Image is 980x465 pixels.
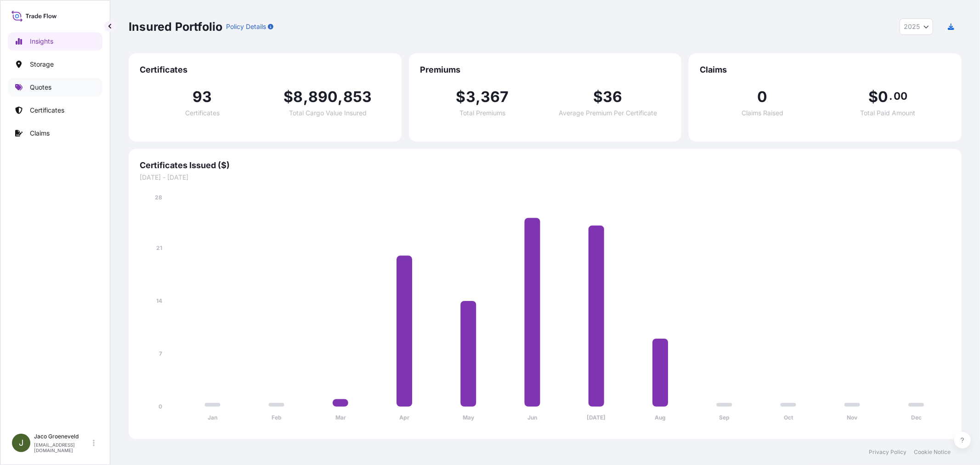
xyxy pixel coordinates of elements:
a: Privacy Policy [869,448,906,456]
tspan: 14 [156,297,162,304]
span: Total Premiums [459,110,505,116]
span: $ [868,90,878,104]
span: , [303,90,308,104]
tspan: Dec [911,414,922,421]
tspan: 21 [156,244,162,251]
a: Storage [8,55,102,74]
tspan: 28 [155,194,162,201]
span: 3 [466,90,476,104]
span: Total Cargo Value Insured [289,110,367,116]
a: Quotes [8,78,102,96]
span: [DATE] - [DATE] [140,173,951,182]
span: 367 [481,90,509,104]
tspan: Apr [399,414,409,421]
p: Storage [30,60,54,69]
span: . [889,92,893,100]
span: 0 [878,90,888,104]
p: Certificates [30,106,64,115]
a: Insights [8,32,102,51]
span: 36 [603,90,622,104]
p: Quotes [30,83,51,92]
span: , [476,90,481,104]
span: 00 [894,92,907,100]
tspan: Oct [784,414,793,421]
p: Jaco Groeneveld [34,433,91,440]
tspan: Jan [208,414,217,421]
span: Average Premium Per Certificate [559,110,657,116]
span: , [338,90,343,104]
span: Claims Raised [742,110,783,116]
tspan: 0 [159,403,162,410]
tspan: [DATE] [587,414,606,421]
a: Certificates [8,101,102,119]
p: [EMAIL_ADDRESS][DOMAIN_NAME] [34,442,91,453]
p: Policy Details [226,22,266,31]
tspan: Jun [527,414,537,421]
p: Claims [30,129,50,138]
span: 853 [343,90,372,104]
span: 0 [758,90,768,104]
span: Total Paid Amount [861,110,916,116]
tspan: 7 [159,350,162,357]
tspan: Mar [335,414,346,421]
span: Certificates [140,64,391,75]
span: Certificates Issued ($) [140,160,951,171]
span: 890 [308,90,338,104]
a: Claims [8,124,102,142]
button: Year Selector [900,18,933,35]
p: Insured Portfolio [129,19,222,34]
tspan: Aug [655,414,666,421]
p: Insights [30,37,53,46]
tspan: Sep [719,414,730,421]
span: Claims [700,64,951,75]
span: 8 [293,90,303,104]
span: Premiums [420,64,671,75]
tspan: Feb [272,414,282,421]
span: 2025 [904,22,920,31]
span: 93 [193,90,212,104]
span: $ [593,90,603,104]
span: $ [456,90,465,104]
tspan: May [463,414,475,421]
a: Cookie Notice [914,448,951,456]
span: J [19,438,23,448]
span: Certificates [185,110,220,116]
span: $ [283,90,293,104]
tspan: Nov [847,414,858,421]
